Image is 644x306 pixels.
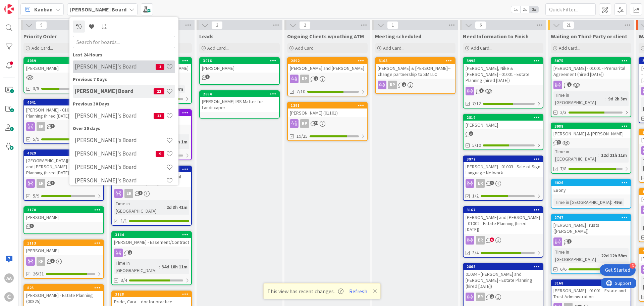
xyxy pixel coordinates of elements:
[463,114,543,150] a: 2819[PERSON_NAME]5/10
[490,181,494,185] span: 1
[33,136,39,143] span: 5/9
[464,156,543,162] div: 3977
[463,57,543,108] a: 3995[PERSON_NAME], Nike & [PERSON_NAME] - 01001 - Estate Planning (hired [DATE])7/12
[199,90,280,119] a: 2884[PERSON_NAME] IRS Matter for Landscaper
[379,58,455,63] div: 3165
[115,292,191,297] div: 3128
[24,207,103,222] div: 3170[PERSON_NAME]
[464,207,543,234] div: 3167[PERSON_NAME] and [PERSON_NAME] - 01002 - Estate Planning (hired [DATE])
[551,286,631,301] div: [PERSON_NAME] - 01001 - Estate and Trust Administration
[599,151,629,159] div: 12d 21h 11m
[114,259,159,274] div: Time in [GEOGRAPHIC_DATA]
[164,204,165,211] span: :
[388,81,397,89] div: RP
[490,237,494,242] span: 5
[567,239,572,244] span: 5
[205,75,210,79] span: 1
[511,6,520,13] span: 1x
[24,246,103,255] div: [PERSON_NAME]
[37,122,45,131] div: ER
[464,213,543,234] div: [PERSON_NAME] and [PERSON_NAME] - 01002 - Estate Planning (hired [DATE])
[551,180,631,186] div: 4026
[605,267,630,273] div: Get Started
[199,57,280,85] a: 3076[PERSON_NAME]
[112,291,191,297] div: 3128
[287,33,364,40] span: Ongoing Clients w/nothing ATM
[24,99,103,105] div: 4041
[165,204,189,211] div: 2d 3h 41m
[75,137,166,143] h4: [PERSON_NAME]'s Board
[551,129,631,138] div: [PERSON_NAME] & [PERSON_NAME]
[288,108,367,117] div: [PERSON_NAME] (01101)
[464,293,543,301] div: ER
[464,236,543,245] div: ER
[472,192,479,200] span: 1/2
[267,287,343,295] span: This view has recent changes.
[463,156,543,201] a: 3977[PERSON_NAME] - 01003 - Sale of Sign Language NetworkER1/2
[563,21,574,29] span: 21
[598,151,599,159] span: :
[24,150,103,156] div: 4029
[551,64,631,79] div: [PERSON_NAME] - 01001 - Premarital Agreement (hired [DATE])
[464,64,543,85] div: [PERSON_NAME], Nike & [PERSON_NAME] - 01001 - Estate Planning (hired [DATE])
[463,33,529,40] span: Need Information to Finish
[464,156,543,177] div: 3977[PERSON_NAME] - 01003 - Sale of Sign Language Network
[200,97,279,112] div: [PERSON_NAME] IRS Matter for Landscaper
[402,82,406,87] span: 2
[291,58,367,63] div: 2892
[75,177,166,184] h4: [PERSON_NAME]'s Board
[23,99,104,144] a: 4041[PERSON_NAME] - 01001 - Estate Planning (hired [DATE])ER5/9
[476,293,485,301] div: ER
[471,45,492,51] span: Add Card...
[606,95,629,102] div: 9d 2h 3m
[551,123,631,138] div: 3988[PERSON_NAME] & [PERSON_NAME]
[472,249,479,256] span: 3/4
[476,236,485,245] div: ER
[559,45,580,51] span: Add Card...
[376,58,455,79] div: 3165[PERSON_NAME] & [PERSON_NAME]--change partnership to SM LLC
[128,250,132,255] span: 2
[50,259,55,263] span: 7
[297,88,305,95] span: 7/10
[551,33,627,40] span: Waiting on Third-Party or client
[37,257,45,266] div: RP
[4,292,14,302] div: C
[554,281,631,286] div: 3168
[557,140,561,144] span: 3
[375,57,455,94] a: 3165[PERSON_NAME] & [PERSON_NAME]--change partnership to SM LLCRP
[24,257,103,266] div: RP
[490,294,494,299] span: 2
[200,91,279,112] div: 2884[PERSON_NAME] IRS Matter for Landscaper
[599,252,629,259] div: 22d 12h 59m
[200,58,279,73] div: 3076[PERSON_NAME]
[520,6,529,13] span: 2x
[159,263,160,270] span: :
[567,82,572,87] span: 1
[70,6,126,13] b: [PERSON_NAME] Board
[600,264,636,276] div: Open Get Started checklist, remaining modules: 3
[27,241,103,246] div: 1113
[112,238,191,247] div: [PERSON_NAME] - Easement/Contract
[476,179,485,188] div: ER
[383,45,405,51] span: Add Card...
[75,164,166,170] h4: [PERSON_NAME]'s Board
[23,33,57,40] span: Priority Order
[24,240,103,246] div: 1113
[464,121,543,129] div: [PERSON_NAME]
[553,248,598,263] div: Time in [GEOGRAPHIC_DATA]
[173,85,185,93] div: 49m
[287,57,368,96] a: 2892[PERSON_NAME] and [PERSON_NAME]RP7/10
[551,123,631,129] div: 3988
[605,95,606,102] span: :
[73,76,175,83] div: Previous 7 Days
[73,125,175,132] div: Over 30 days
[560,165,567,172] span: 7/8
[347,287,370,296] button: Refresh
[472,142,481,149] span: 5/10
[203,92,279,96] div: 2884
[291,103,367,108] div: 1391
[598,252,599,259] span: :
[467,208,543,212] div: 3167
[554,124,631,129] div: 3988
[154,88,164,94] span: 12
